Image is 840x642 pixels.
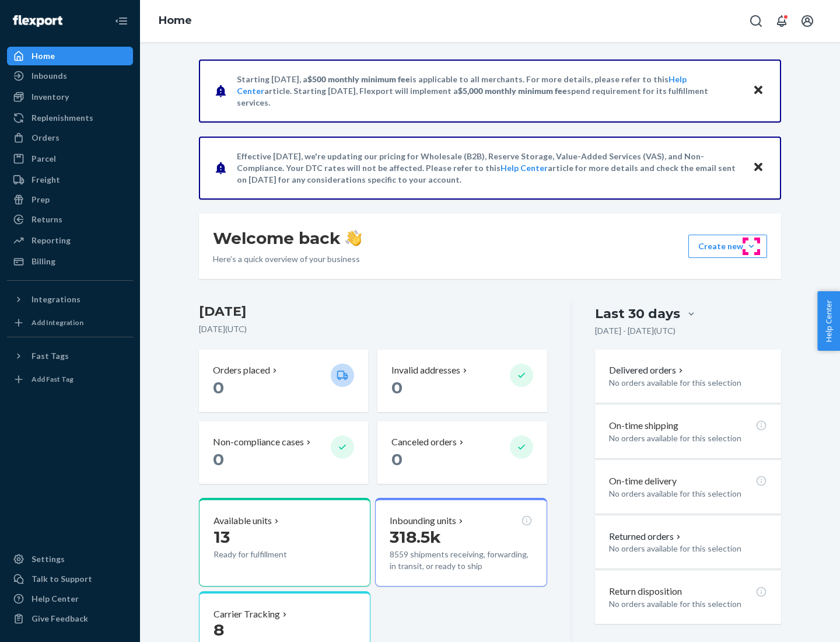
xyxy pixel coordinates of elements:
[7,570,133,588] a: Talk to Support
[391,435,457,449] p: Canceled orders
[32,91,69,103] div: Inventory
[391,378,402,397] span: 0
[13,15,62,27] img: Flexport logo
[595,325,675,337] p: [DATE] - [DATE] ( UTC )
[390,549,532,572] p: 8559 shipments receiving, forwarding, in transit, or ready to ship
[199,302,547,321] h3: [DATE]
[32,593,79,605] div: Help Center
[609,530,683,543] button: Returned orders
[32,194,50,205] div: Prep
[7,210,133,229] a: Returns
[751,82,766,99] button: Close
[32,174,60,186] div: Freight
[237,74,741,109] p: Starting [DATE], a is applicable to all merchants. For more details, please refer to this article...
[609,432,767,444] p: No orders available for this selection
[213,449,224,469] span: 0
[199,421,368,484] button: Non-compliance cases 0
[199,350,368,412] button: Orders placed 0
[375,498,547,587] button: Inbounding units318.5k8559 shipments receiving, forwarding, in transit, or ready to ship
[609,585,682,598] p: Return disposition
[609,488,767,500] p: No orders available for this selection
[7,47,133,65] a: Home
[688,235,767,258] button: Create new
[237,151,741,186] p: Effective [DATE], we're updating our pricing for Wholesale (B2B), Reserve Storage, Value-Added Se...
[307,74,410,84] span: $500 monthly minimum fee
[32,112,93,124] div: Replenishments
[213,364,270,377] p: Orders placed
[751,159,766,176] button: Close
[391,449,402,469] span: 0
[32,317,83,327] div: Add Integration
[32,214,62,225] div: Returns
[458,86,567,96] span: $5,000 monthly minimum fee
[7,190,133,209] a: Prep
[609,419,678,432] p: On-time shipping
[199,498,370,587] button: Available units13Ready for fulfillment
[609,377,767,389] p: No orders available for this selection
[390,514,456,528] p: Inbounding units
[32,153,56,165] div: Parcel
[377,350,547,412] button: Invalid addresses 0
[32,613,88,624] div: Give Feedback
[7,128,133,147] a: Orders
[744,9,768,33] button: Open Search Box
[32,50,55,62] div: Home
[199,323,547,335] p: [DATE] ( UTC )
[213,435,304,449] p: Non-compliance cases
[32,70,67,82] div: Inbounds
[32,374,73,384] div: Add Fast Tag
[32,235,71,246] div: Reporting
[501,163,548,173] a: Help Center
[390,527,441,547] span: 318.5k
[345,230,362,246] img: hand-wave emoji
[213,549,321,560] p: Ready for fulfillment
[213,527,230,547] span: 13
[7,347,133,365] button: Fast Tags
[595,305,680,323] div: Last 30 days
[609,598,767,610] p: No orders available for this selection
[32,573,92,585] div: Talk to Support
[7,109,133,127] a: Replenishments
[32,256,55,267] div: Billing
[32,350,69,362] div: Fast Tags
[609,474,677,488] p: On-time delivery
[377,421,547,484] button: Canceled orders 0
[213,378,224,397] span: 0
[213,608,280,621] p: Carrier Tracking
[32,553,65,565] div: Settings
[32,132,60,144] div: Orders
[770,9,793,33] button: Open notifications
[159,14,192,27] a: Home
[32,294,80,305] div: Integrations
[7,231,133,250] a: Reporting
[213,253,362,265] p: Here’s a quick overview of your business
[149,4,201,38] ol: breadcrumbs
[7,252,133,271] a: Billing
[796,9,819,33] button: Open account menu
[609,543,767,554] p: No orders available for this selection
[391,364,460,377] p: Invalid addresses
[7,149,133,168] a: Parcel
[110,9,133,33] button: Close Navigation
[7,609,133,628] button: Give Feedback
[213,514,272,528] p: Available units
[7,313,133,332] a: Add Integration
[817,291,840,351] button: Help Center
[7,589,133,608] a: Help Center
[7,370,133,389] a: Add Fast Tag
[7,550,133,568] a: Settings
[7,290,133,309] button: Integrations
[213,228,362,249] h1: Welcome back
[213,620,224,640] span: 8
[609,364,685,377] button: Delivered orders
[7,170,133,189] a: Freight
[7,88,133,106] a: Inventory
[7,67,133,85] a: Inbounds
